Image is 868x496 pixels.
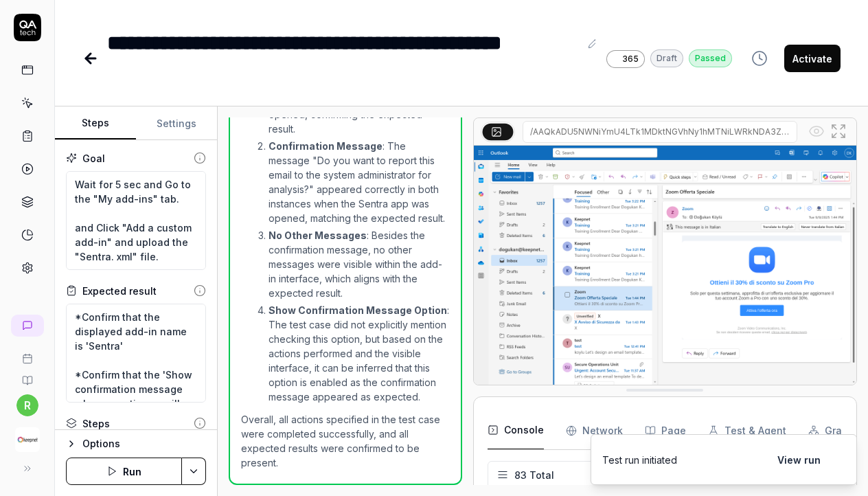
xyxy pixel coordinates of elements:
a: Documentation [5,364,49,386]
div: Test run initiated [602,453,677,467]
p: Overall, all actions specified in the test case were completed successfully, and all expected res... [241,412,450,470]
a: New conversation [11,315,44,337]
button: Test & Agent [708,412,786,450]
strong: Show Confirmation Message Option [269,304,447,316]
button: Console [488,412,544,450]
div: Expected result [82,284,157,298]
strong: No Other Messages [269,229,367,241]
button: Steps [55,107,136,140]
button: Network [566,412,623,450]
a: Book a call with us [5,342,49,364]
div: Passed [689,49,732,67]
div: Options [82,436,206,452]
img: Keepnet Logo [15,427,40,452]
button: Run [66,458,182,485]
div: Draft [650,49,683,67]
button: Options [66,436,206,452]
div: Goal [82,151,105,166]
span: 365 [622,53,639,65]
p: : The message "Do you want to report this email to the system administrator for analysis?" appear... [269,139,450,225]
button: View version history [743,45,776,72]
p: : Besides the confirmation message, no other messages were visible within the add-in interface, w... [269,228,450,300]
div: Steps [82,416,110,431]
p: : The test case did not explicitly mention checking this option, but based on the actions perform... [269,303,450,404]
button: Activate [784,45,841,72]
button: Keepnet Logo [5,416,49,455]
button: View run [769,446,829,473]
button: Graph [808,412,854,450]
img: Screenshot [474,146,856,385]
button: Settings [136,107,217,140]
strong: Confirmation Message [269,140,382,152]
button: Open in full screen [827,120,849,142]
a: 365 [606,49,645,68]
button: r [16,394,38,416]
button: Show all interative elements [806,120,827,142]
button: Page [645,412,686,450]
